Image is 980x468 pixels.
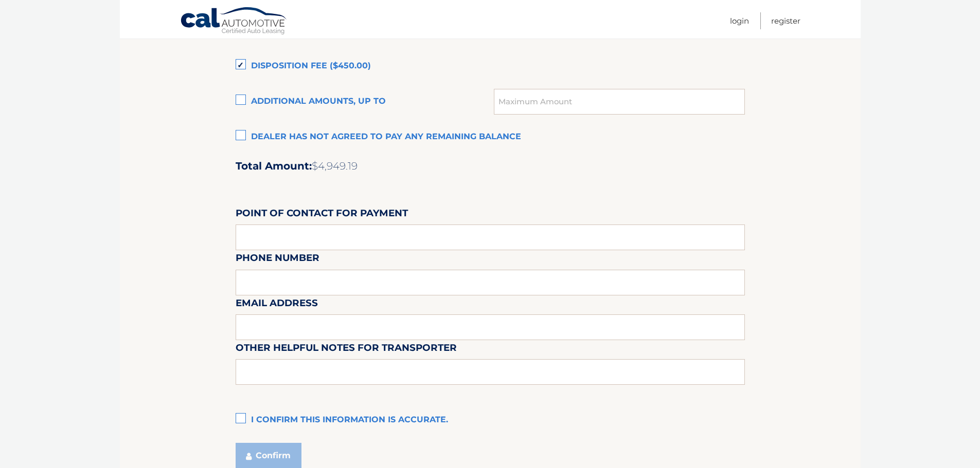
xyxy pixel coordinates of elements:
[312,160,358,172] span: $4,949.19
[236,127,745,147] label: Dealer has not agreed to pay any remaining balance
[771,12,800,29] a: Register
[236,410,745,430] label: I confirm this information is accurate.
[236,56,745,77] label: Disposition Fee ($450.00)
[236,205,408,224] label: Point of Contact for Payment
[494,89,744,115] input: Maximum Amount
[236,91,494,112] label: Additional amounts, up to
[236,295,318,314] label: Email Address
[180,7,288,36] a: Cal Automotive
[236,160,745,173] h2: Total Amount:
[730,12,749,29] a: Login
[236,340,457,359] label: Other helpful notes for transporter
